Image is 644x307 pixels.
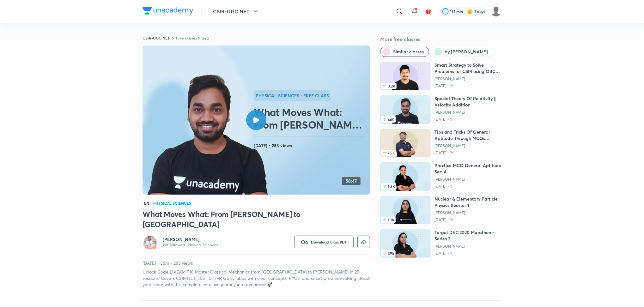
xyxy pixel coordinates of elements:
[381,250,396,256] span: 395
[426,9,431,14] img: avatar
[491,6,501,17] img: Rai Haldar
[380,35,501,43] h5: More free classes
[254,141,368,150] h4: [DATE] • 283 views
[434,251,501,256] p: [DATE] • 1h
[311,239,347,244] span: Download Class PDF
[434,117,501,122] p: [DATE] • 1h
[143,35,170,40] a: CSIR-UGC NET
[143,260,370,266] p: [DATE] • 58m • 283 views
[467,8,473,15] img: streak
[143,269,370,288] p: Unlock Code LIVEAMIT10 Master Classical Mechanics from [GEOGRAPHIC_DATA] to [PERSON_NAME] in 25 s...
[254,106,368,131] h2: What Moves What: From [PERSON_NAME] to [GEOGRAPHIC_DATA]
[381,150,396,156] span: 7.5K
[381,217,396,223] span: 1.1K
[434,95,501,108] h6: Special Theory Of Relativity || Velocity Addition
[163,236,218,243] a: [PERSON_NAME]
[434,229,501,242] h6: Target DEC'2020 Marathon - Series 2
[434,184,501,189] p: [DATE] • 1h
[445,49,488,55] span: by Amit Ranjan
[209,5,263,18] button: CSIR-UGC NET
[434,110,501,115] a: [PERSON_NAME]
[381,83,397,89] span: 3.2K
[294,236,354,248] button: Download Class PDF
[380,47,429,57] button: Similar classes
[434,177,501,182] a: [PERSON_NAME]
[143,234,158,250] a: Avatarbadge
[153,201,191,205] h4: Physical Sciences
[381,183,396,190] span: 1.3K
[434,162,501,175] h6: Practice MCQ General Aptitude Sec-A
[143,7,193,15] img: Company Logo
[143,7,193,16] a: Company Logo
[434,62,501,75] h6: Smart Strategy to Solve Problems for CSIR using OBC Method
[143,209,370,229] h3: What Moves What: From [PERSON_NAME] to [GEOGRAPHIC_DATA]
[434,143,501,148] a: [PERSON_NAME]
[176,35,209,40] a: Free classes & tests
[163,243,218,248] p: 19K followers • Physical Sciences
[434,196,501,208] h6: Nuclear & Elementary Particle Physics Booster 1
[434,76,501,81] a: [PERSON_NAME]
[423,6,434,16] button: avatar
[143,200,151,207] span: EN
[434,150,501,155] p: [DATE] • 1h
[381,116,396,123] span: 660
[144,236,156,248] img: Avatar
[434,210,501,215] a: [PERSON_NAME]
[432,47,493,57] button: by Amit Ranjan
[346,178,357,184] h4: 58:47
[393,49,424,55] span: Similar classes
[434,83,501,88] p: [DATE] • 1h
[434,217,501,222] p: [DATE] • 1h
[152,245,156,249] img: badge
[434,244,501,249] a: [PERSON_NAME]
[434,129,501,141] h6: Tips and Tricks Of General Aptitude Through MCQs Practice Part-I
